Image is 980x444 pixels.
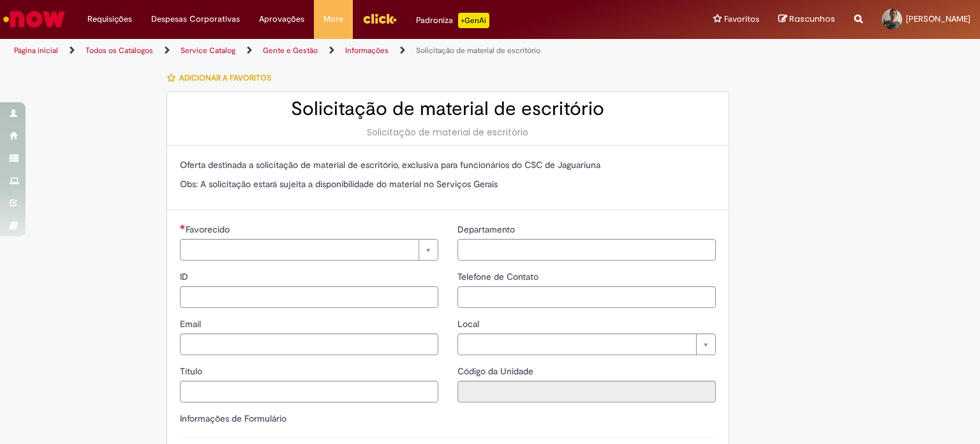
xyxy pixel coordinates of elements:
[14,45,58,56] a: Página inicial
[151,13,240,26] span: Despesas Corporativas
[457,239,716,261] input: Departamento
[345,45,389,56] a: Informações
[906,13,970,24] span: [PERSON_NAME]
[259,13,304,26] span: Aprovações
[457,365,536,377] span: Somente leitura - Código da Unidade
[180,413,286,424] label: Informações de Formulário
[180,178,716,190] p: Obs: A solicitação estará sujeita a disponibilidade do material no Serviços Gerais
[789,13,835,25] span: Rascunhos
[263,45,318,56] a: Gente e Gestão
[458,13,489,28] p: +GenAi
[323,13,343,26] span: More
[457,365,536,378] label: Somente leitura - Código da Unidade
[416,13,489,28] div: Padroniza
[179,73,271,83] span: Adicionar a Favoritos
[180,365,205,377] span: Título
[457,318,482,330] span: Local
[186,224,232,235] span: Necessários - Favorecido
[180,381,438,402] input: Título
[457,286,716,308] input: Telefone de Contato
[180,333,438,355] input: Email
[180,126,716,139] div: Solicitação de material de escritório
[180,98,716,119] h2: Solicitação de material de escritório
[724,13,759,26] span: Favoritos
[180,239,438,261] a: Limpar campo Favorecido
[457,381,716,402] input: Código da Unidade
[180,318,204,330] span: Email
[362,9,397,28] img: click_logo_yellow_360x200.png
[10,39,644,63] ul: Trilhas de página
[778,13,835,26] a: Rascunhos
[180,271,191,282] span: ID
[457,271,541,282] span: Telefone de Contato
[180,224,186,229] span: Necessários
[180,158,716,171] p: Oferta destinada a solicitação de material de escritório, exclusiva para funcionários do CSC de J...
[87,13,132,26] span: Requisições
[457,333,716,355] a: Limpar campo Local
[180,286,438,308] input: ID
[85,45,153,56] a: Todos os Catálogos
[167,65,278,91] button: Adicionar a Favoritos
[181,45,235,56] a: Service Catalog
[416,45,540,56] a: Solicitação de material de escritório
[1,6,67,32] img: ServiceNow
[457,224,517,235] span: Departamento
